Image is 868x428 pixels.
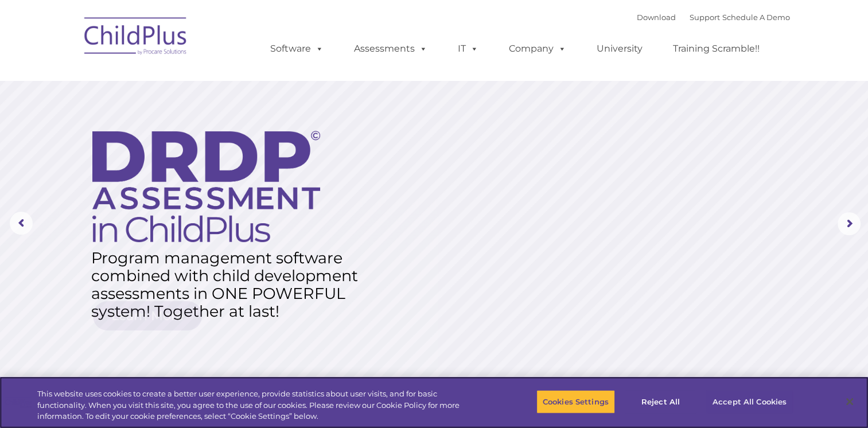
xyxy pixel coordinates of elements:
span: Phone number [159,123,208,131]
img: ChildPlus by Procare Solutions [79,9,193,67]
a: Company [497,37,578,60]
rs-layer: Program management software combined with child development assessments in ONE POWERFUL system! T... [91,249,369,320]
span: Last name [159,76,194,84]
a: Learn More [93,301,202,330]
a: Support [690,13,720,22]
button: Cookies Settings [536,390,615,414]
font: | [637,13,790,22]
a: Download [637,13,676,22]
a: Assessments [342,37,439,60]
button: Accept All Cookies [706,390,793,414]
button: Close [837,389,862,414]
div: This website uses cookies to create a better user experience, provide statistics about user visit... [37,388,477,422]
img: DRDP Assessment in ChildPlus [92,131,320,242]
button: Reject All [625,390,696,414]
a: University [585,37,654,60]
a: Training Scramble!! [661,37,771,60]
a: IT [446,37,490,60]
a: Schedule A Demo [722,13,790,22]
a: Software [259,37,335,60]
